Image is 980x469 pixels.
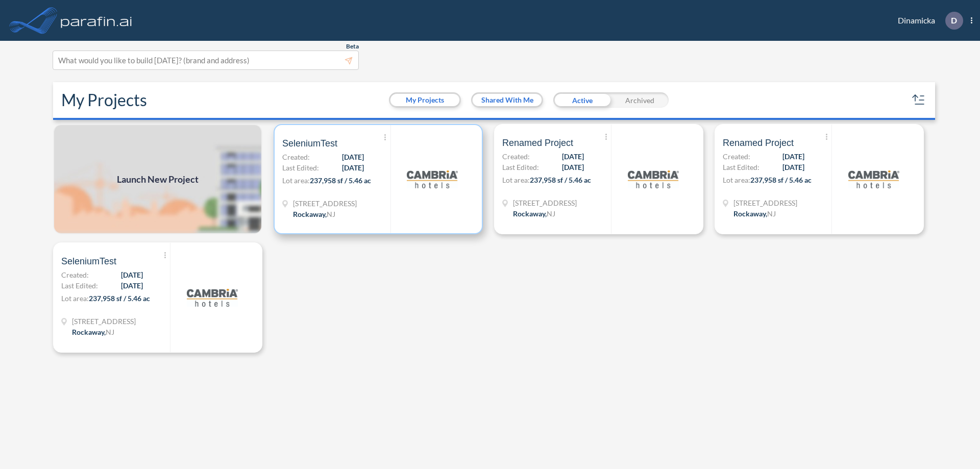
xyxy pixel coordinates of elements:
[390,94,459,106] button: My Projects
[346,42,359,51] span: Beta
[106,328,114,336] span: NJ
[72,328,106,336] span: Rockaway ,
[61,294,89,303] span: Lot area:
[342,152,364,162] span: [DATE]
[282,152,310,162] span: Created:
[72,316,136,327] span: 321 Mt Hope Ave
[53,124,262,234] img: add
[951,16,957,25] p: D
[723,176,750,184] span: Lot area:
[547,209,555,218] span: NJ
[282,162,319,173] span: Last Edited:
[723,162,759,172] span: Last Edited:
[502,151,530,162] span: Created:
[767,209,776,218] span: NJ
[750,176,812,184] span: 237,958 sf / 5.46 ac
[407,154,458,205] img: logo
[117,172,199,186] span: Launch New Project
[121,269,143,280] span: [DATE]
[310,176,371,185] span: 237,958 sf / 5.46 ac
[89,294,150,303] span: 237,958 sf / 5.46 ac
[611,92,669,108] div: Archived
[293,198,357,209] span: 321 Mt Hope Ave
[61,269,89,280] span: Created:
[293,209,335,219] div: Rockaway, NJ
[61,280,98,291] span: Last Edited:
[513,208,555,219] div: Rockaway, NJ
[61,255,116,267] span: SeleniumTest
[628,154,679,205] img: logo
[782,162,804,172] span: [DATE]
[782,151,804,162] span: [DATE]
[883,12,972,30] div: Dinamicka
[59,10,134,31] img: logo
[562,162,584,172] span: [DATE]
[723,151,750,162] span: Created:
[473,94,542,106] button: Shared With Me
[282,137,337,150] span: SeleniumTest
[733,208,776,219] div: Rockaway, NJ
[72,327,114,337] div: Rockaway, NJ
[53,124,262,234] a: Launch New Project
[513,209,547,218] span: Rockaway ,
[342,162,364,173] span: [DATE]
[61,90,147,110] h2: My Projects
[733,209,767,218] span: Rockaway ,
[282,176,310,185] span: Lot area:
[502,162,539,172] span: Last Edited:
[911,92,927,108] button: sort
[562,151,584,162] span: [DATE]
[121,280,143,291] span: [DATE]
[553,92,611,108] div: Active
[327,210,335,218] span: NJ
[502,176,530,184] span: Lot area:
[733,198,797,208] span: 321 Mt Hope Ave
[530,176,591,184] span: 237,958 sf / 5.46 ac
[513,198,577,208] span: 321 Mt Hope Ave
[293,210,327,218] span: Rockaway ,
[848,154,899,205] img: logo
[723,137,794,149] span: Renamed Project
[187,272,238,323] img: logo
[502,137,573,149] span: Renamed Project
